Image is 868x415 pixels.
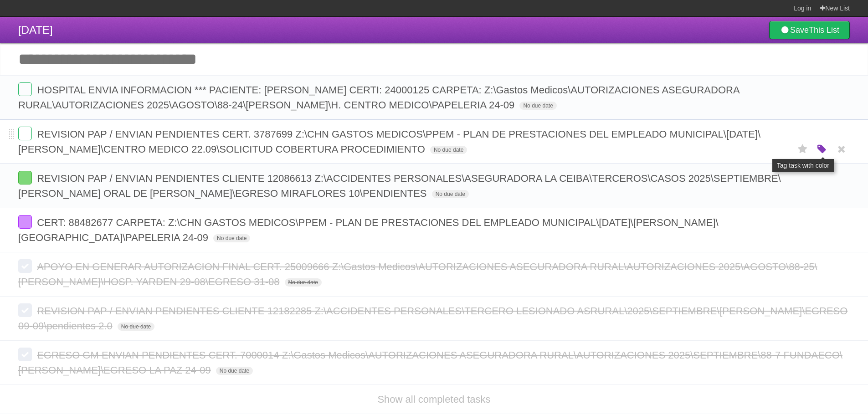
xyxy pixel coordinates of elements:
span: REVISION PAP / ENVIAN PENDIENTES CLIENTE 12182285 Z:\ACCIDENTES PERSONALES\TERCERO LESIONADO ASRU... [18,305,847,332]
span: No due date [118,323,154,331]
span: REVISION PAP / ENVIAN PENDIENTES CLIENTE 12086613 Z:\ACCIDENTES PERSONALES\ASEGURADORA LA CEIBA\T... [18,173,781,199]
b: This List [809,26,839,35]
label: Done [18,82,32,96]
span: No due date [519,102,556,110]
label: Done [18,215,32,229]
span: EGRESO GM ENVIAN PENDIENTES CERT. 7000014 Z:\Gastos Medicos\AUTORIZACIONES ASEGURADORA RURAL\AUTO... [18,349,842,376]
span: No due date [216,367,253,375]
span: APOYO EN GENERAR AUTORIZACION FINAL CERT. 25009666 Z:\Gastos Medicos\AUTORIZACIONES ASEGURADORA R... [18,261,817,287]
label: Done [18,171,32,184]
label: Done [18,303,32,317]
label: Done [18,127,32,140]
a: Show all completed tasks [377,394,490,405]
label: Done [18,348,32,361]
span: CERT: 88482677 CARPETA: Z:\CHN GASTOS MEDICOS\PPEM - PLAN DE PRESTACIONES DEL EMPLEADO MUNICIPAL\... [18,217,719,243]
span: No due date [432,190,469,198]
span: REVISION PAP / ENVIAN PENDIENTES CERT. 3787699 Z:\CHN GASTOS MEDICOS\PPEM - PLAN DE PRESTACIONES ... [18,128,760,155]
span: [DATE] [18,24,53,36]
a: SaveThis List [769,21,850,39]
label: Star task [794,142,812,157]
span: No due date [213,234,250,242]
span: No due date [285,278,322,287]
span: HOSPITAL ENVIA INFORMACION *** PACIENTE: [PERSON_NAME] CERTI: 24000125 CARPETA: Z:\Gastos Medicos... [18,84,739,111]
label: Done [18,259,32,273]
span: No due date [430,146,467,154]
